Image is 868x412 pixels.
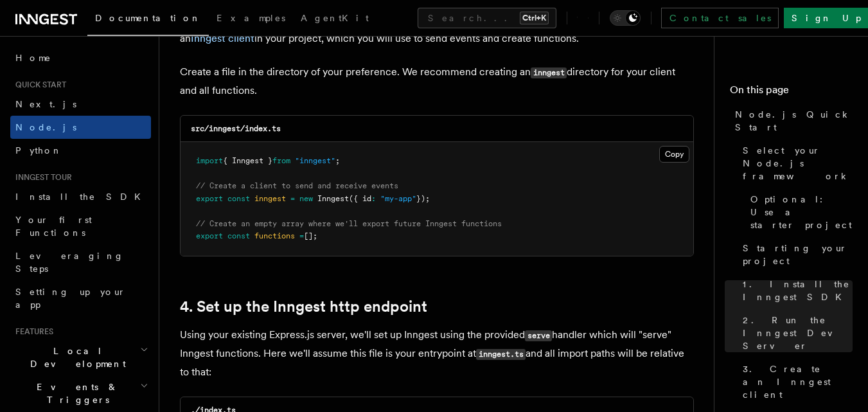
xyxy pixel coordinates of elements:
[15,215,92,238] span: Your first Functions
[180,63,694,100] p: Create a file in the directory of your preference. We recommend creating an directory for your cl...
[15,287,126,310] span: Setting up your app
[730,82,853,103] h4: On this page
[10,280,151,316] a: Setting up your app
[196,231,223,240] span: export
[371,194,376,203] span: :
[745,188,853,237] a: Optional: Use a starter project
[15,145,62,156] span: Python
[738,357,853,406] a: 3. Create an Inngest client
[15,122,76,132] span: Node.js
[743,278,853,303] span: 1. Install the Inngest SDK
[416,194,430,203] span: });
[10,381,140,406] span: Events & Triggers
[476,349,526,360] code: inngest.ts
[10,208,151,244] a: Your first Functions
[738,273,853,309] a: 1. Install the Inngest SDK
[10,80,66,90] span: Quick start
[730,103,853,139] a: Node.js Quick Start
[10,93,151,116] a: Next.js
[299,194,313,203] span: new
[209,4,293,35] a: Examples
[254,231,295,240] span: functions
[254,194,286,203] span: inngest
[380,194,416,203] span: "my-app"
[304,231,317,240] span: [];
[661,8,779,28] a: Contact sales
[95,13,201,23] span: Documentation
[531,67,567,78] code: inngest
[290,194,295,203] span: =
[10,375,151,411] button: Events & Triggers
[15,251,124,274] span: Leveraging Steps
[272,156,290,165] span: from
[349,194,371,203] span: ({ id
[10,339,151,375] button: Local Development
[735,108,853,134] span: Node.js Quick Start
[295,156,335,165] span: "inngest"
[196,219,502,228] span: // Create an empty array where we'll export future Inngest functions
[738,237,853,273] a: Starting your project
[610,10,641,26] button: Toggle dark mode
[227,194,250,203] span: const
[301,13,369,23] span: AgentKit
[659,146,689,163] button: Copy
[335,156,340,165] span: ;
[743,314,853,352] span: 2. Run the Inngest Dev Server
[743,363,853,401] span: 3. Create an Inngest client
[191,124,281,133] code: src/inngest/index.ts
[196,194,223,203] span: export
[87,4,209,36] a: Documentation
[223,156,272,165] span: { Inngest }
[10,327,53,337] span: Features
[299,231,304,240] span: =
[196,181,398,190] span: // Create a client to send and receive events
[180,326,694,381] p: Using your existing Express.js server, we'll set up Inngest using the provided handler which will...
[10,116,151,139] a: Node.js
[418,8,556,28] button: Search...Ctrl+K
[217,13,285,23] span: Examples
[10,139,151,162] a: Python
[738,309,853,357] a: 2. Run the Inngest Dev Server
[10,345,140,370] span: Local Development
[10,172,72,183] span: Inngest tour
[525,330,552,341] code: serve
[293,4,376,35] a: AgentKit
[15,192,148,202] span: Install the SDK
[15,99,76,109] span: Next.js
[191,32,254,44] a: Inngest client
[180,298,427,316] a: 4. Set up the Inngest http endpoint
[743,242,853,267] span: Starting your project
[10,244,151,280] a: Leveraging Steps
[10,46,151,69] a: Home
[10,185,151,208] a: Install the SDK
[743,144,853,183] span: Select your Node.js framework
[15,51,51,64] span: Home
[750,193,853,231] span: Optional: Use a starter project
[520,12,549,24] kbd: Ctrl+K
[227,231,250,240] span: const
[317,194,349,203] span: Inngest
[738,139,853,188] a: Select your Node.js framework
[196,156,223,165] span: import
